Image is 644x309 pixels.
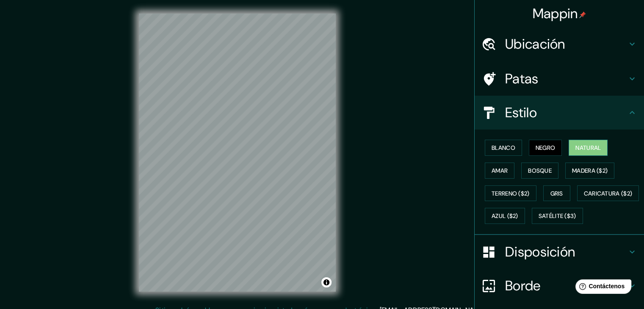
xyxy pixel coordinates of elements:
font: Disposición [505,243,575,261]
font: Mappin [533,5,578,22]
font: Terreno ($2) [492,190,530,197]
font: Negro [536,144,556,152]
div: Disposición [475,235,644,269]
font: Ubicación [505,35,565,53]
img: pin-icon.png [579,11,586,18]
button: Natural [569,140,608,156]
font: Gris [550,190,563,197]
button: Activar o desactivar atribución [321,277,332,287]
font: Azul ($2) [492,212,518,220]
font: Satélite ($3) [539,212,576,220]
font: Blanco [492,144,515,152]
div: Patas [475,62,644,96]
font: Borde [505,277,541,295]
button: Gris [543,185,570,201]
font: Patas [505,70,539,88]
font: Natural [575,144,601,152]
button: Azul ($2) [485,208,525,224]
button: Negro [529,140,562,156]
font: Madera ($2) [572,167,608,174]
canvas: Mapa [139,14,336,292]
button: Amar [485,163,514,179]
iframe: Lanzador de widgets de ayuda [569,276,635,300]
font: Amar [492,167,508,174]
font: Caricatura ($2) [584,190,633,197]
div: Ubicación [475,27,644,61]
button: Bosque [521,163,558,179]
font: Bosque [528,167,552,174]
div: Borde [475,269,644,303]
button: Madera ($2) [565,163,614,179]
div: Estilo [475,96,644,130]
button: Satélite ($3) [532,208,583,224]
button: Caricatura ($2) [577,185,639,201]
button: Blanco [485,140,522,156]
button: Terreno ($2) [485,185,536,201]
font: Estilo [505,104,537,121]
